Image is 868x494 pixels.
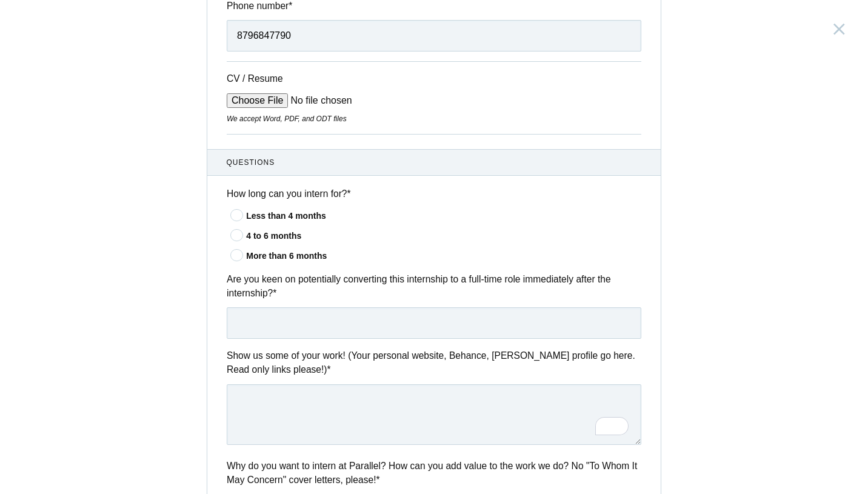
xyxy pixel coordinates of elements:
[227,72,318,85] label: CV / Resume
[246,210,641,222] div: Less than 4 months
[246,250,641,262] div: More than 6 months
[227,157,642,168] span: Questions
[227,113,641,124] div: We accept Word, PDF, and ODT files
[227,384,641,445] textarea: To enrich screen reader interactions, please activate Accessibility in Grammarly extension settings
[227,349,641,377] label: Show us some of your work! (Your personal website, Behance, [PERSON_NAME] profile go here. Read o...
[227,459,641,487] label: Why do you want to intern at Parallel? How can you add value to the work we do? No "To Whom It Ma...
[227,187,641,201] label: How long can you intern for?
[227,272,641,301] label: Are you keen on potentially converting this internship to a full-time role immediately after the ...
[246,230,641,242] div: 4 to 6 months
